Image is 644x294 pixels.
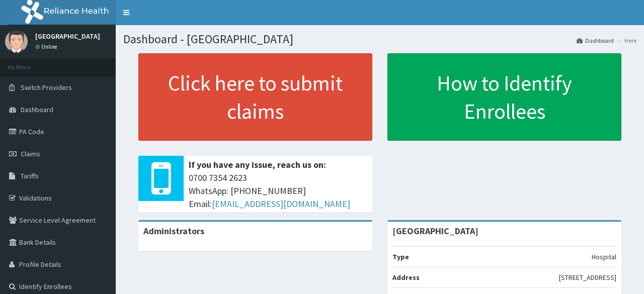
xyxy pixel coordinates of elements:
[559,272,616,282] p: [STREET_ADDRESS]
[592,252,616,262] p: Hospital
[577,36,614,45] a: Dashboard
[5,30,28,53] img: User Image
[21,171,39,180] span: Tariffs
[615,36,636,45] li: Here
[21,149,40,158] span: Claims
[212,198,350,210] a: [EMAIL_ADDRESS][DOMAIN_NAME]
[143,225,204,237] b: Administrators
[21,105,53,114] span: Dashboard
[189,159,326,170] b: If you have any issue, reach us on:
[387,53,621,141] a: How to Identify Enrollees
[35,33,100,40] p: [GEOGRAPHIC_DATA]
[35,43,59,50] a: Online
[392,273,420,282] b: Address
[21,83,72,92] span: Switch Providers
[138,53,372,141] a: Click here to submit claims
[392,252,409,261] b: Type
[123,33,636,46] h1: Dashboard - [GEOGRAPHIC_DATA]
[392,225,478,237] strong: [GEOGRAPHIC_DATA]
[189,171,367,210] span: 0700 7354 2623 WhatsApp: [PHONE_NUMBER] Email:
